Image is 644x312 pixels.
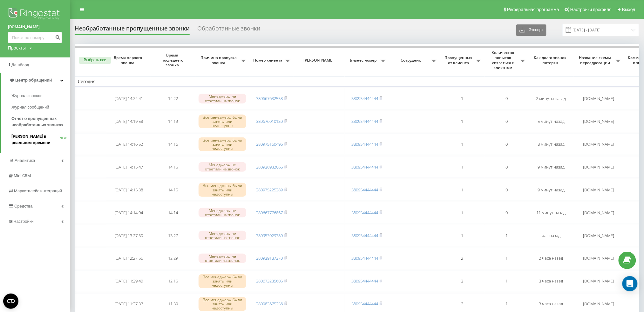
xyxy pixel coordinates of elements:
[11,113,70,131] a: Отчет о пропущенных необработанных звонках
[485,270,529,292] td: 1
[440,225,485,246] td: 1
[392,58,431,63] span: Сотрудник
[199,94,246,103] div: Менеджеры не ответили на звонок
[529,202,573,223] td: 11 минут назад
[573,179,624,201] td: [DOMAIN_NAME]
[14,173,31,178] span: Mini CRM
[622,276,638,291] div: Open Intercom Messenger
[151,111,195,132] td: 14:19
[440,270,485,292] td: 3
[573,225,624,246] td: [DOMAIN_NAME]
[106,88,151,110] td: [DATE] 14:22:41
[485,179,529,201] td: 0
[256,96,283,101] a: 380667632558
[8,24,62,30] a: [DOMAIN_NAME]
[485,88,529,110] td: 0
[573,202,624,223] td: [DOMAIN_NAME]
[529,225,573,246] td: час назад
[622,7,635,12] span: Выход
[151,133,195,155] td: 14:16
[570,7,612,12] span: Настройки профиля
[485,202,529,223] td: 0
[516,24,546,36] button: Экспорт
[351,210,378,216] a: 380954444444
[11,116,67,128] span: Отчет о пропущенных необработанных звонках
[529,179,573,201] td: 9 минут назад
[75,25,190,35] div: Необработанные пропущенные звонки
[15,158,35,163] span: Аналитика
[106,248,151,269] td: [DATE] 12:27:56
[14,189,62,193] span: Маркетплейс интеграций
[112,55,146,65] span: Время первого звонка
[348,58,380,63] span: Бизнес номер
[79,57,111,64] button: Выбрать все
[440,133,485,155] td: 1
[11,131,70,149] a: [PERSON_NAME] в реальном времениNEW
[440,179,485,201] td: 1
[351,118,378,124] a: 380954444444
[11,102,70,113] a: Журнал сообщений
[151,225,195,246] td: 13:27
[485,225,529,246] td: 1
[440,156,485,178] td: 1
[151,156,195,178] td: 14:15
[151,270,195,292] td: 12:15
[106,156,151,178] td: [DATE] 14:15:47
[256,141,283,147] a: 380975160496
[1,73,70,88] a: Центр обращений
[151,202,195,223] td: 14:14
[256,255,283,261] a: 380939187370
[8,6,62,22] img: Ringostat logo
[440,202,485,223] td: 1
[507,7,559,12] span: Реферальная программа
[443,55,476,65] span: Пропущенных от клиента
[351,255,378,261] a: 380954444444
[11,104,49,110] span: Журнал сообщений
[11,90,70,102] a: Журнал звонков
[199,137,246,151] div: Все менеджеры были заняты или недоступны
[351,96,378,101] a: 380954444444
[351,187,378,193] a: 380954444444
[106,179,151,201] td: [DATE] 14:15:38
[253,58,285,63] span: Номер клиента
[151,179,195,201] td: 14:15
[440,248,485,269] td: 2
[256,301,283,307] a: 380983675256
[256,187,283,193] a: 380975225389
[573,248,624,269] td: [DOMAIN_NAME]
[351,278,378,284] a: 380954444444
[485,248,529,269] td: 1
[529,111,573,132] td: 5 минут назад
[106,225,151,246] td: [DATE] 13:27:30
[256,210,283,216] a: 380667776867
[151,88,195,110] td: 14:22
[199,208,246,217] div: Менеджеры не ответили на звонок
[199,297,246,311] div: Все менеджеры были заняты или недоступны
[573,88,624,110] td: [DOMAIN_NAME]
[199,274,246,288] div: Все менеджеры были заняты или недоступны
[11,63,29,67] span: Дашборд
[256,233,283,238] a: 380953029380
[15,78,52,83] span: Центр обращений
[197,25,260,35] div: Обработанные звонки
[14,204,33,209] span: Средства
[351,301,378,307] a: 380954444444
[199,115,246,129] div: Все менеджеры были заняты или недоступны
[151,248,195,269] td: 12:29
[11,133,60,146] span: [PERSON_NAME] в реальном времени
[534,55,568,65] span: Как долго звонок потерян
[485,111,529,132] td: 0
[440,88,485,110] td: 1
[11,93,43,99] span: Журнал звонков
[573,111,624,132] td: [DOMAIN_NAME]
[488,50,520,70] span: Количество попыток связаться с клиентом
[106,202,151,223] td: [DATE] 14:14:04
[485,156,529,178] td: 0
[199,162,246,172] div: Менеджеры не ответили на звонок
[351,233,378,238] a: 380954444444
[13,219,34,224] span: Настройки
[256,118,283,124] a: 380676010130
[106,111,151,132] td: [DATE] 14:19:58
[351,164,378,170] a: 380954444444
[529,88,573,110] td: 2 минуты назад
